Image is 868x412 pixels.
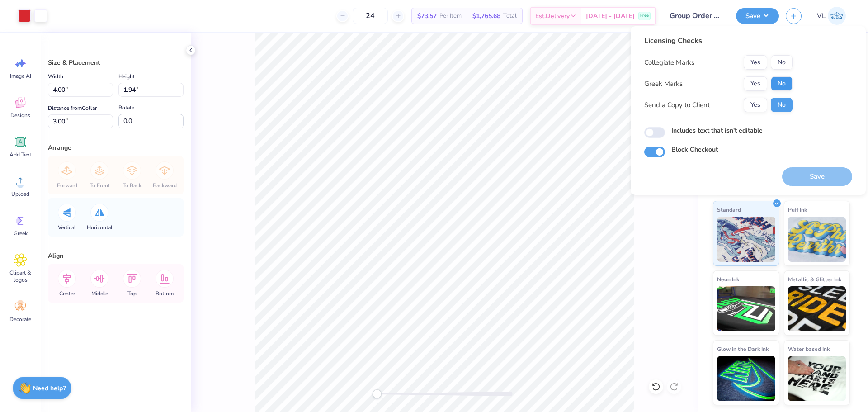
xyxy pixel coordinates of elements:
span: $1,765.68 [472,11,500,21]
button: No [771,76,793,91]
a: VL [813,7,850,25]
span: Free [640,13,649,19]
span: Puff Ink [788,205,807,214]
button: Yes [744,76,767,91]
div: Size & Placement [48,58,184,67]
span: [DATE] - [DATE] [586,11,635,21]
span: VL [817,11,826,21]
div: Licensing Checks [644,35,793,46]
span: Decorate [9,316,31,323]
img: Neon Ink [717,286,775,331]
label: Width [48,71,63,82]
div: Accessibility label [373,389,382,398]
img: Metallic & Glitter Ink [788,286,846,331]
span: Center [59,290,75,297]
span: Horizontal [87,224,113,231]
span: Greek [14,230,28,237]
div: Send a Copy to Client [644,100,710,110]
button: No [771,98,793,112]
span: Glow in the Dark Ink [717,344,769,354]
label: Distance from Collar [48,103,97,114]
span: Standard [717,205,741,214]
span: Clipart & logos [5,269,35,284]
span: Water based Ink [788,344,830,354]
input: Untitled Design [663,7,729,25]
label: Rotate [118,102,134,113]
span: Add Text [9,151,31,158]
button: Yes [744,55,767,70]
button: Yes [744,98,767,112]
span: Bottom [156,290,174,297]
div: Greek Marks [644,79,683,89]
button: No [771,55,793,70]
span: Designs [10,112,30,119]
div: Collegiate Marks [644,57,694,68]
strong: Need help? [33,384,66,393]
img: Puff Ink [788,217,846,262]
label: Includes text that isn't editable [671,126,763,135]
img: Water based Ink [788,356,846,401]
span: $73.57 [417,11,437,21]
span: Total [503,11,517,21]
div: Arrange [48,143,184,152]
img: Vincent Lloyd Laurel [828,7,846,25]
input: – – [353,8,388,24]
span: Neon Ink [717,275,739,284]
span: Metallic & Glitter Ink [788,275,841,284]
div: Align [48,251,184,260]
span: Vertical [58,224,76,231]
span: Top [127,290,137,297]
span: Per Item [439,11,462,21]
label: Block Checkout [671,145,718,154]
label: Height [118,71,135,82]
span: Est. Delivery [535,11,570,21]
span: Middle [91,290,108,297]
img: Glow in the Dark Ink [717,356,775,401]
span: Image AI [10,72,31,80]
img: Standard [717,217,775,262]
span: Upload [11,190,29,198]
button: Save [736,8,779,24]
